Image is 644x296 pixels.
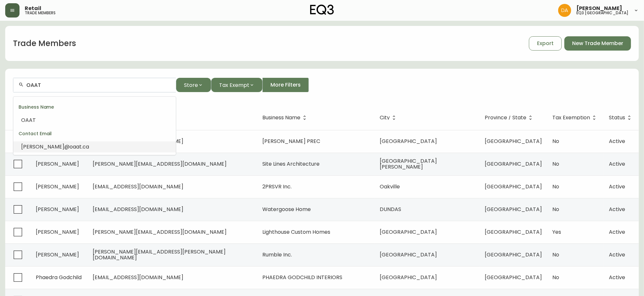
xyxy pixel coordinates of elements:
[36,274,82,281] span: Phaedra Godchild
[552,206,559,213] span: No
[485,115,535,121] span: Province / State
[211,78,262,92] button: Tax Exempt
[609,183,625,190] span: Active
[262,251,292,258] span: Rumble Inc.
[485,183,542,190] span: [GEOGRAPHIC_DATA]
[36,251,79,258] span: [PERSON_NAME]
[184,81,198,89] span: Store
[552,228,561,236] span: Yes
[609,115,634,121] span: Status
[529,36,562,51] button: Export
[36,160,79,168] span: [PERSON_NAME]
[609,137,625,145] span: Active
[485,137,542,145] span: [GEOGRAPHIC_DATA]
[552,183,559,190] span: No
[552,116,590,120] span: Tax Exemption
[219,81,249,89] span: Tax Exempt
[485,251,542,258] span: [GEOGRAPHIC_DATA]
[21,116,36,124] span: OAAT
[380,206,401,213] span: DUNDAS
[310,5,334,15] img: logo
[552,160,559,168] span: No
[609,228,625,236] span: Active
[552,274,559,281] span: No
[485,206,542,213] span: [GEOGRAPHIC_DATA]
[380,183,400,190] span: Oakville
[609,274,625,281] span: Active
[552,251,559,258] span: No
[36,183,79,190] span: [PERSON_NAME]
[36,228,79,236] span: [PERSON_NAME]
[25,11,56,15] h5: trade members
[572,40,623,47] span: New Trade Member
[564,36,631,51] button: New Trade Member
[380,116,390,120] span: City
[93,183,183,190] span: [EMAIL_ADDRESS][DOMAIN_NAME]
[262,228,330,236] span: Lighthouse Custom Homes
[270,81,301,89] span: More Filters
[93,248,226,261] span: [PERSON_NAME][EMAIL_ADDRESS][PERSON_NAME][DOMAIN_NAME]
[262,160,320,168] span: Site Lines Architecture
[93,160,227,168] span: [PERSON_NAME][EMAIL_ADDRESS][DOMAIN_NAME]
[25,6,41,11] span: Retail
[537,40,554,47] span: Export
[13,38,76,49] h1: Trade Members
[262,78,309,92] button: More Filters
[262,206,311,213] span: Watergoose Home
[26,82,171,88] input: Search
[552,137,559,145] span: No
[82,143,89,150] span: .ca
[576,11,628,15] h5: eq3 [GEOGRAPHIC_DATA]
[380,137,437,145] span: [GEOGRAPHIC_DATA]
[13,99,176,115] div: Business Name
[552,115,598,121] span: Tax Exemption
[380,251,437,258] span: [GEOGRAPHIC_DATA]
[558,4,571,17] img: dd1a7e8db21a0ac8adbf82b84ca05374
[262,116,300,120] span: Business Name
[485,274,542,281] span: [GEOGRAPHIC_DATA]
[36,206,79,213] span: [PERSON_NAME]
[93,228,227,236] span: [PERSON_NAME][EMAIL_ADDRESS][DOMAIN_NAME]
[609,251,625,258] span: Active
[93,206,183,213] span: [EMAIL_ADDRESS][DOMAIN_NAME]
[262,274,342,281] span: PHAEDRA GODCHILD INTERIORS
[380,115,398,121] span: City
[176,78,211,92] button: Store
[380,228,437,236] span: [GEOGRAPHIC_DATA]
[262,137,320,145] span: [PERSON_NAME] PREC
[262,115,309,121] span: Business Name
[609,206,625,213] span: Active
[485,160,542,168] span: [GEOGRAPHIC_DATA]
[485,228,542,236] span: [GEOGRAPHIC_DATA]
[576,6,622,11] span: [PERSON_NAME]
[13,126,176,141] div: Contact Email
[380,274,437,281] span: [GEOGRAPHIC_DATA]
[21,143,70,150] span: [PERSON_NAME]@
[485,116,526,120] span: Province / State
[380,157,437,171] span: [GEOGRAPHIC_DATA][PERSON_NAME]
[609,116,625,120] span: Status
[609,160,625,168] span: Active
[70,143,82,150] span: oaat
[93,274,183,281] span: [EMAIL_ADDRESS][DOMAIN_NAME]
[262,183,292,190] span: 2PRSVR Inc.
